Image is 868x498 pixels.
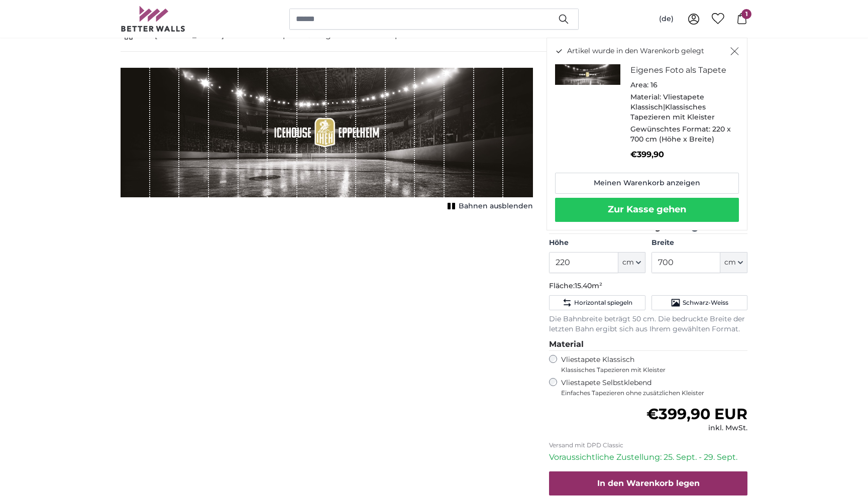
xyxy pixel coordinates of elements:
[730,46,739,56] button: Schließen
[724,258,736,268] span: cm
[630,125,731,144] span: 220 x 700 cm (Höhe x Breite)
[561,389,747,397] span: Einfaches Tapezieren ohne zusätzlichen Kleister
[652,238,747,248] label: Breite
[630,125,710,134] span: Gewünschtes Format:
[549,295,645,310] button: Horizontal spiegeln
[459,201,533,211] span: Bahnen ausblenden
[741,9,751,19] span: 1
[549,338,747,351] legend: Material
[630,64,731,76] h3: Eigenes Foto als Tapete
[121,68,533,213] div: 1 of 1
[630,92,661,101] span: Material:
[646,405,747,423] span: €399,90 EUR
[650,80,658,89] span: 16
[121,6,186,32] img: Betterwalls
[574,299,632,307] span: Horizontal spiegeln
[547,38,747,230] div: Artikel wurde in den Warenkorb gelegt
[651,10,682,28] button: (de)
[549,314,747,334] p: Die Bahnbreite beträgt 50 cm. Die bedruckte Breite der letzten Bahn ergibt sich aus Ihrem gewählt...
[549,441,747,449] p: Versand mit DPD Classic
[567,46,704,56] span: Artikel wurde in den Warenkorb gelegt
[720,252,747,273] button: cm
[630,149,731,161] p: €399,90
[597,478,700,488] span: In den Warenkorb legen
[646,423,747,433] div: inkl. MwSt.
[622,258,634,268] span: cm
[630,80,648,89] span: Area:
[561,378,747,397] label: Vliestapete Selbstklebend
[555,198,739,222] button: Zur Kasse gehen
[683,299,728,307] span: Schwarz-Weiss
[445,199,533,213] button: Bahnen ausblenden
[555,64,620,85] img: personalised-photo
[555,173,739,194] a: Meinen Warenkorb anzeigen
[575,281,602,290] span: 15.40m²
[618,252,645,273] button: cm
[561,355,739,374] label: Vliestapete Klassisch
[630,92,715,121] span: Vliestapete Klassisch|Klassisches Tapezieren mit Kleister
[561,366,739,374] span: Klassisches Tapezieren mit Kleister
[549,471,747,495] button: In den Warenkorb legen
[652,295,747,310] button: Schwarz-Weiss
[549,281,747,291] p: Fläche:
[549,451,747,463] p: Voraussichtliche Zustellung: 25. Sept. - 29. Sept.
[549,238,645,248] label: Höhe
